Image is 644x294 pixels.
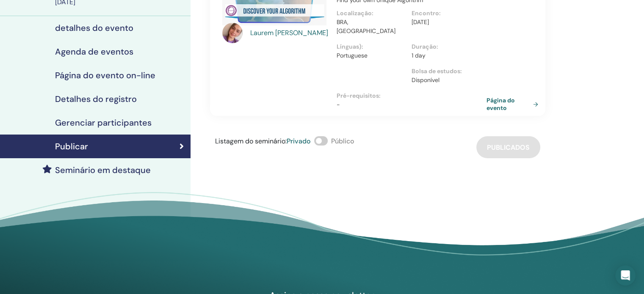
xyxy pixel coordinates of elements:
span: Privado [287,137,311,146]
h4: Gerenciar participantes [55,118,152,128]
p: BRA, [GEOGRAPHIC_DATA] [337,18,406,36]
a: Página do evento [486,96,542,112]
p: Bolsa de estudos : [412,67,481,76]
h4: Detalhes do registro [55,94,137,104]
p: [DATE] [412,18,481,27]
h4: Publicar [55,141,88,151]
div: Open Intercom Messenger [615,265,636,286]
p: Localização : [337,9,406,18]
h4: detalhes do evento [55,23,133,33]
h4: Agenda de eventos [55,47,133,57]
p: Encontro : [412,9,481,18]
p: Duração : [412,42,481,51]
p: Disponível [412,76,481,85]
h4: Seminário em destaque [55,165,151,175]
p: Línguas) : [337,42,406,51]
span: Público [331,137,354,146]
span: Listagem do seminário : [215,137,287,146]
p: 1 day [412,51,481,60]
p: Pré-requisitos : [337,91,486,100]
h4: Página do evento on-line [55,70,155,80]
a: Laurem [PERSON_NAME] [250,28,329,38]
p: Portuguese [337,51,406,60]
img: default.jpg [222,23,243,43]
p: - [337,100,486,109]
